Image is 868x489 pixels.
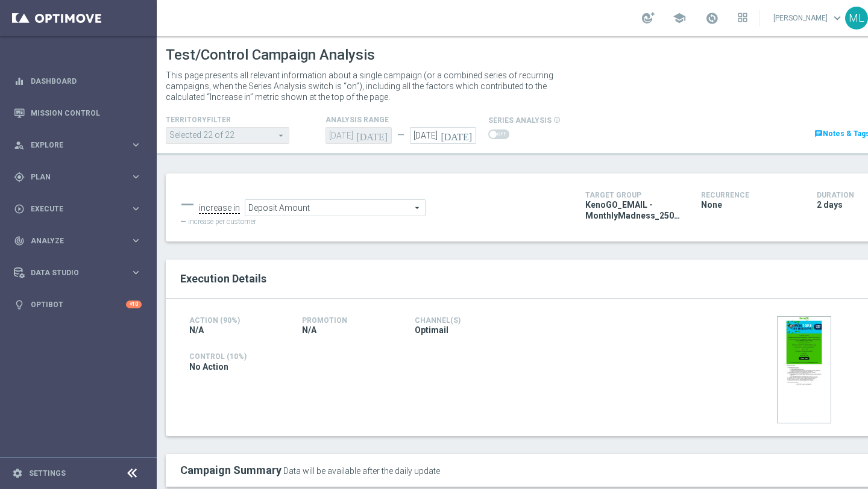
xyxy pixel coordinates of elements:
[31,142,130,149] span: Explore
[415,316,509,325] h4: Channel(s)
[13,300,142,310] button: lightbulb Optibot +10
[130,171,142,182] i: keyboard_arrow_right
[188,217,256,226] span: increase per customer
[126,301,142,308] div: +10
[814,129,823,138] i: chat
[189,352,622,361] h4: Control (10%)
[14,97,142,129] div: Mission Control
[356,127,392,140] i: [DATE]
[13,204,142,214] button: play_circle_outline Execute keyboard_arrow_right
[777,316,831,423] img: 36241.jpeg
[199,203,240,214] div: increase in
[772,9,845,27] a: [PERSON_NAME]keyboard_arrow_down
[14,76,25,87] i: equalizer
[12,468,23,479] i: settings
[31,205,130,213] span: Execute
[585,199,683,221] span: KenoGO_EMAIL - MonthlyMadness_250924
[553,116,561,123] i: info_outline
[845,7,868,30] div: ML
[14,235,130,246] div: Analyze
[302,325,316,335] span: N/A
[701,191,799,199] h4: Recurrence
[130,203,142,214] i: keyboard_arrow_right
[13,172,142,182] button: gps_fixed Plan keyboard_arrow_right
[14,65,142,97] div: Dashboard
[31,288,126,320] a: Optibot
[14,140,25,151] i: person_search
[831,11,844,25] span: keyboard_arrow_down
[180,272,266,285] span: Execution Details
[415,325,448,335] span: Optimail
[14,288,142,320] div: Optibot
[14,204,130,214] div: Execute
[189,325,204,335] span: N/A
[13,76,142,86] button: equalizer Dashboard
[14,267,130,278] div: Data Studio
[189,361,228,372] span: No Action
[31,65,142,97] a: Dashboard
[302,316,397,325] h4: Promotion
[13,108,142,118] button: Mission Control
[14,235,25,246] i: track_changes
[283,466,440,476] span: Data will be available after the daily update
[817,199,843,210] span: 2 days
[130,139,142,151] i: keyboard_arrow_right
[180,217,186,226] span: —
[130,235,142,246] i: keyboard_arrow_right
[325,116,488,124] h4: analysis range
[410,127,476,144] input: Select Date
[14,299,25,310] i: lightbulb
[31,269,130,276] span: Data Studio
[31,173,130,181] span: Plan
[673,11,686,25] span: school
[392,130,410,140] div: —
[14,172,25,182] i: gps_fixed
[166,70,570,102] p: This page presents all relevant information about a single campaign (or a combined series of recu...
[166,46,375,64] h1: Test/Control Campaign Analysis
[29,470,66,477] a: Settings
[14,204,25,214] i: play_circle_outline
[189,316,284,325] h4: Action (90%)
[31,237,130,244] span: Analyze
[180,464,281,476] h2: Campaign Summary
[701,199,722,210] span: None
[130,267,142,278] i: keyboard_arrow_right
[817,191,857,199] h4: Duration
[13,236,142,246] button: track_changes Analyze keyboard_arrow_right
[166,116,268,124] h4: TerritoryFilter
[585,191,683,199] h4: Target Group
[14,172,130,182] div: Plan
[441,127,476,140] i: [DATE]
[180,194,194,216] div: —
[488,116,552,125] span: series analysis
[14,140,130,151] div: Explore
[31,97,142,129] a: Mission Control
[13,268,142,278] button: Data Studio keyboard_arrow_right
[13,140,142,150] button: person_search Explore keyboard_arrow_right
